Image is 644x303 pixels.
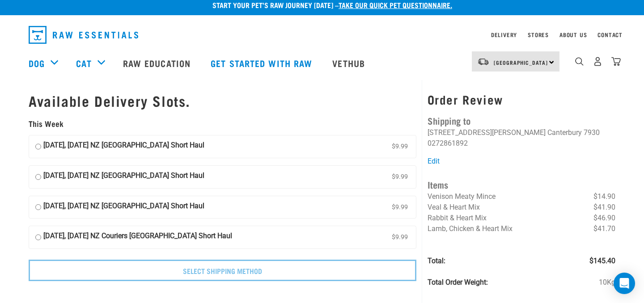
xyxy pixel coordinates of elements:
strong: [DATE], [DATE] NZ [GEOGRAPHIC_DATA] Short Haul [43,140,204,153]
strong: [DATE], [DATE] NZ [GEOGRAPHIC_DATA] Short Haul [43,201,204,214]
a: Delivery [491,33,517,36]
strong: [DATE], [DATE] NZ [GEOGRAPHIC_DATA] Short Haul [43,170,204,184]
span: $41.70 [593,223,615,234]
span: $9.99 [390,201,410,214]
strong: Total Order Weight: [428,278,488,286]
h4: Items [428,177,615,191]
li: Canterbury 7930 [547,128,600,137]
input: [DATE], [DATE] NZ Couriers [GEOGRAPHIC_DATA] Short Haul $9.99 [35,231,41,244]
span: Lamb, Chicken & Heart Mix [428,224,513,233]
span: Veal & Heart Mix [428,203,480,211]
img: home-icon@2x.png [611,57,621,66]
span: Venison Meaty Mince [428,192,496,201]
h1: Available Delivery Slots. [29,93,416,109]
span: $9.99 [390,140,410,153]
input: [DATE], [DATE] NZ [GEOGRAPHIC_DATA] Short Haul $9.99 [35,170,41,184]
span: $9.99 [390,170,410,184]
a: Contact [597,33,623,36]
h3: Order Review [428,93,615,106]
li: 0272861892 [428,139,468,147]
img: Raw Essentials Logo [29,26,138,44]
a: About Us [559,33,587,36]
span: Rabbit & Heart Mix [428,214,487,222]
a: take our quick pet questionnaire. [339,3,452,7]
div: Open Intercom Messenger [614,273,635,294]
img: home-icon-1@2x.png [575,57,584,66]
span: $14.90 [593,191,615,202]
img: van-moving.png [477,58,489,66]
span: $41.90 [593,202,615,213]
strong: [DATE], [DATE] NZ Couriers [GEOGRAPHIC_DATA] Short Haul [43,231,232,244]
img: user.png [593,57,602,66]
h5: This Week [29,119,416,128]
span: $9.99 [390,231,410,244]
input: [DATE], [DATE] NZ [GEOGRAPHIC_DATA] Short Haul $9.99 [35,201,41,214]
strong: Total: [428,257,445,265]
span: $145.40 [589,256,615,266]
span: 10Kg [599,277,615,288]
input: Select Shipping Method [29,260,416,281]
a: Dog [29,56,45,70]
a: Get started with Raw [202,45,323,81]
nav: dropdown navigation [21,22,623,47]
span: $46.90 [593,213,615,223]
a: Raw Education [114,45,202,81]
a: Cat [76,56,91,70]
li: [STREET_ADDRESS][PERSON_NAME] [428,128,546,137]
span: [GEOGRAPHIC_DATA] [494,61,548,64]
a: Stores [528,33,549,36]
a: Vethub [323,45,376,81]
h4: Shipping to [428,114,615,127]
a: Edit [428,157,440,165]
input: [DATE], [DATE] NZ [GEOGRAPHIC_DATA] Short Haul $9.99 [35,140,41,153]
